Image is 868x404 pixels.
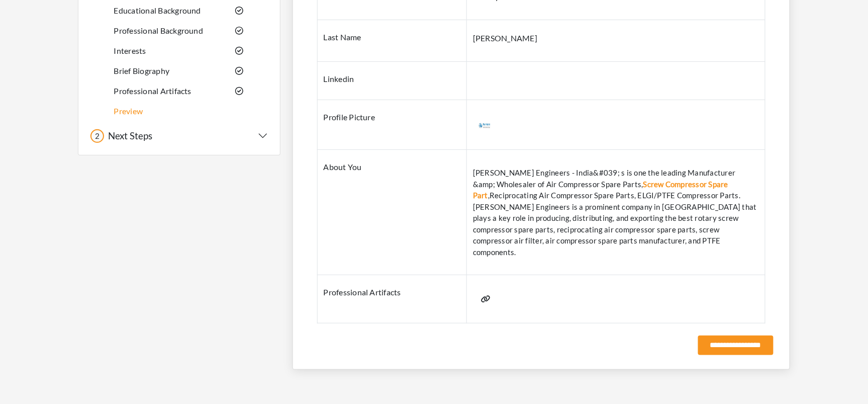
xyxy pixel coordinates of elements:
[90,129,268,143] button: 2 Next Steps
[324,287,460,297] h4: Professional Artifacts
[324,112,460,122] h4: Profile Picture
[324,32,460,42] h4: Last Name
[114,26,203,35] a: Professional Background
[473,167,759,258] div: [PERSON_NAME] Engineers - India&#039; s is one the leading Manufacturer &amp; Wholesaler of Air C...
[114,46,146,55] a: Interests
[114,86,191,96] a: Professional Artifacts
[114,6,201,15] a: Educational Background
[324,162,460,172] h4: About You
[114,66,169,75] a: Brief Biography
[104,130,152,142] h5: Next Steps
[473,180,728,200] a: Screw Compressor Spare Part
[324,74,460,84] h4: Linkedin
[473,32,759,44] p: [PERSON_NAME]
[473,112,498,137] img: Capture2.PNG
[90,129,104,143] div: 2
